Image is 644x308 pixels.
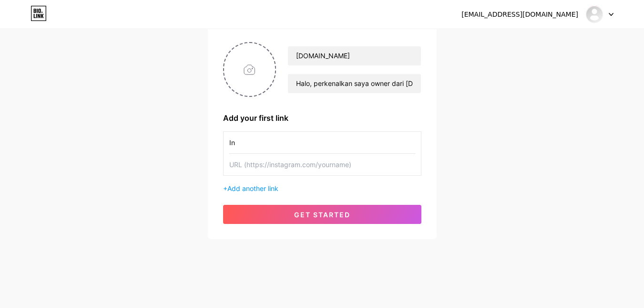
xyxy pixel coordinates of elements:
[288,46,420,65] input: Your name
[229,154,415,175] input: URL (https://instagram.com/yourname)
[585,5,603,23] img: duitinajaid
[461,10,578,20] div: [EMAIL_ADDRESS][DOMAIN_NAME]
[223,205,421,224] button: get started
[294,211,350,219] span: get started
[229,132,415,153] input: Link name (My Instagram)
[227,184,278,192] span: Add another link
[223,183,421,193] div: +
[288,74,420,93] input: bio
[223,112,421,124] div: Add your first link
